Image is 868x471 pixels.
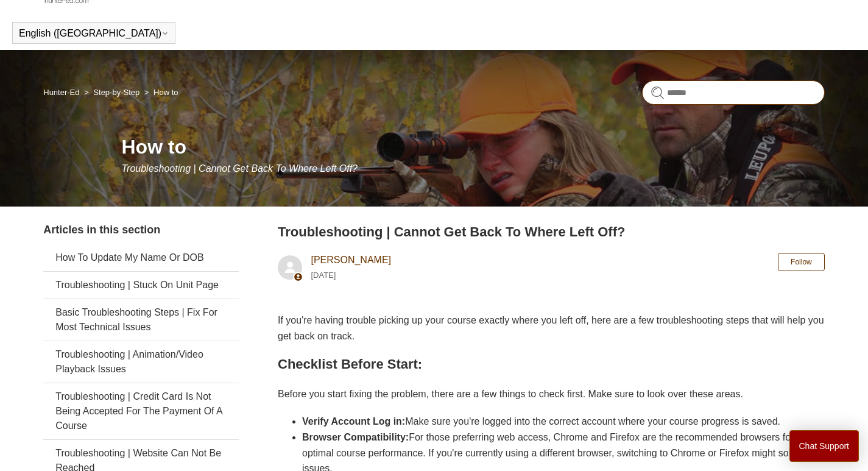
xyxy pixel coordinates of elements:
[43,383,239,439] a: Troubleshooting | Credit Card Is Not Being Accepted For The Payment Of A Course
[82,88,142,97] li: Step-by-Step
[43,244,239,271] a: How To Update My Name Or DOB
[122,163,358,174] span: Troubleshooting | Cannot Get Back To Where Left Off?
[43,272,239,299] a: Troubleshooting | Stuck On Unit Page
[43,88,82,97] li: Hunter-Ed
[302,414,825,430] li: Make sure you're logged into the correct account where your course progress is saved.
[302,432,409,442] strong: Browser Compatibility:
[311,255,391,265] a: [PERSON_NAME]
[302,416,405,427] strong: Verify Account Log in:
[93,88,139,97] a: Step-by-Step
[278,222,825,242] h2: Troubleshooting | Cannot Get Back To Where Left Off?
[642,80,825,105] input: Search
[43,88,79,97] a: Hunter-Ed
[142,88,178,97] li: How to
[789,430,859,462] button: Chat Support
[778,253,825,271] button: Follow Article
[278,386,825,402] p: Before you start fixing the problem, there are a few things to check first. Make sure to look ove...
[43,341,239,383] a: Troubleshooting | Animation/Video Playback Issues
[278,353,825,375] h2: Checklist Before Start:
[278,313,825,344] p: If you're having trouble picking up your course exactly where you left off, here are a few troubl...
[19,28,169,39] button: English ([GEOGRAPHIC_DATA])
[43,299,239,341] a: Basic Troubleshooting Steps | Fix For Most Technical Issues
[311,271,336,280] time: 05/15/2024, 09:41
[122,132,825,161] h1: How to
[43,224,160,236] span: Articles in this section
[153,88,178,97] a: How to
